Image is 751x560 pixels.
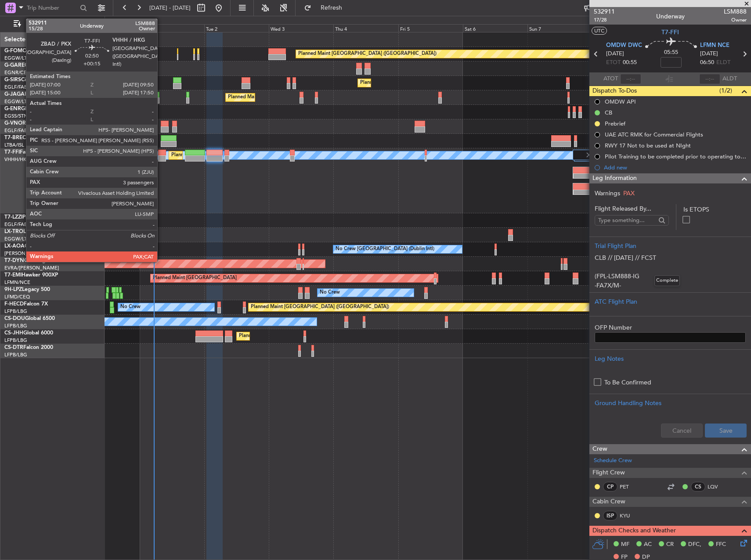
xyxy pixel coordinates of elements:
[683,205,746,214] label: Is ETOPS
[4,69,31,76] a: EGNR/CEG
[4,258,62,263] a: T7-DYNChallenger 604
[4,244,67,249] a: LX-AOACitation Mustang
[4,330,53,336] a: CS-JHHGlobal 6000
[4,106,25,111] span: G-ENRG
[4,84,27,90] a: EGLF/FAB
[595,204,669,213] span: Flight Released By...
[605,153,747,160] div: Pilot Training to be completed prior to operating to LFMD
[4,302,24,307] span: F-HECD
[333,24,398,32] div: Thu 4
[4,316,25,321] span: CS-DOU
[606,58,621,67] span: ETOT
[4,352,27,358] a: LFPB/LBG
[623,58,637,67] span: 00:55
[592,468,625,478] span: Flight Crew
[592,27,607,35] button: UTC
[4,98,31,105] a: EGGW/LTN
[4,337,27,344] a: LFPB/LBG
[4,92,25,97] span: G-JAGA
[4,302,48,307] a: F-HECDFalcon 7X
[4,258,24,263] span: T7-DYN
[688,540,701,549] span: DFC,
[4,330,23,336] span: CS-JHH
[140,24,204,32] div: Mon 1
[716,58,730,67] span: ELDT
[4,55,31,61] a: EGGW/LTN
[4,250,56,257] a: [PERSON_NAME]/QSA
[298,47,437,61] div: Planned Maint [GEOGRAPHIC_DATA] ([GEOGRAPHIC_DATA])
[724,7,747,16] span: LSM888
[4,345,53,350] a: CS-DTRFalcon 2000
[595,297,746,306] div: ATC Flight Plan
[605,109,612,116] div: CB
[228,91,366,104] div: Planned Maint [GEOGRAPHIC_DATA] ([GEOGRAPHIC_DATA])
[4,142,24,148] a: LTBA/ISL
[4,63,77,68] a: G-GARECessna Citation XLS+
[592,444,607,454] span: Crew
[592,173,637,183] span: Leg Information
[4,135,22,140] span: T7-BRE
[592,526,676,536] span: Dispatch Checks and Weather
[604,164,747,171] div: Add new
[603,482,617,492] div: CP
[606,50,624,58] span: [DATE]
[664,48,678,57] span: 05:55
[708,483,727,491] a: LQV
[605,120,625,127] div: Prebrief
[603,511,617,521] div: ISP
[605,98,636,105] div: OMDW API
[251,301,389,314] div: Planned Maint [GEOGRAPHIC_DATA] ([GEOGRAPHIC_DATA])
[4,92,55,97] a: G-JAGAPhenom 300
[4,221,27,228] a: EGLF/FAB
[320,286,340,299] div: No Crew
[724,16,747,24] span: Owner
[595,323,746,332] label: OFP Number
[595,354,746,363] div: Leg Notes
[4,77,55,83] a: G-SIRSCitation Excel
[398,24,463,32] div: Fri 5
[722,75,737,83] span: ALDT
[4,106,54,111] a: G-ENRGPraetor 600
[592,497,625,507] span: Cabin Crew
[4,236,31,242] a: EGGW/LTN
[120,301,141,314] div: No Crew
[4,287,50,292] a: 9H-LPZLegacy 500
[4,121,26,126] span: G-VNOR
[605,142,691,149] div: RWY 17 Not to be used at NIght
[171,149,318,162] div: Planned Maint [GEOGRAPHIC_DATA] ([GEOGRAPHIC_DATA] Intl)
[4,229,23,234] span: LX-TRO
[644,540,652,549] span: AC
[4,156,30,163] a: VHHH/HKG
[598,214,656,227] input: Type something...
[4,48,57,54] a: G-FOMOGlobal 6000
[700,58,714,67] span: 06:50
[606,41,642,50] span: OMDW DWC
[4,215,22,220] span: T7-LZZI
[4,215,52,220] a: T7-LZZIPraetor 600
[153,272,237,285] div: Planned Maint [GEOGRAPHIC_DATA]
[4,135,60,140] a: T7-BREChallenger 604
[620,74,641,84] input: --:--
[10,17,95,31] button: Only With Activity
[594,456,632,465] a: Schedule Crew
[4,48,27,54] span: G-FOMO
[621,540,629,549] span: MF
[603,75,618,83] span: ATOT
[661,28,679,37] span: T7-FFI
[605,131,703,138] div: UAE ATC RMK for Commercial Flights
[4,308,27,315] a: LFPB/LBG
[585,151,593,159] img: gray-close.svg
[4,244,25,249] span: LX-AOA
[23,21,93,27] span: Only With Activity
[4,345,23,350] span: CS-DTR
[4,77,21,83] span: G-SIRS
[27,1,77,14] input: Trip Number
[4,323,27,329] a: LFPB/LBG
[620,512,639,520] a: KYU
[594,16,615,24] span: 17/28
[204,24,269,32] div: Tue 2
[595,398,746,408] div: Ground Handling Notes
[4,265,59,271] a: EVRA/[PERSON_NAME]
[527,24,592,32] div: Sun 7
[604,378,651,387] label: To Be Confirmed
